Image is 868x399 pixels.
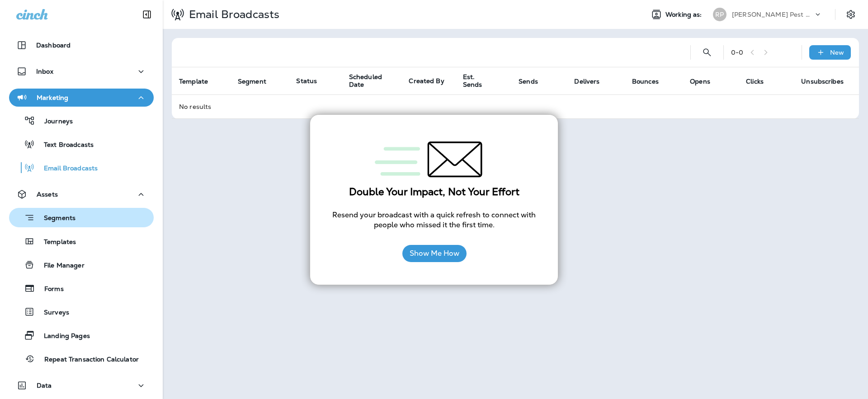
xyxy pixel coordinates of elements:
[35,238,76,247] p: Templates
[402,245,467,262] button: Show Me How
[801,78,844,85] span: Unsubscribes
[746,78,764,85] span: Clicks
[409,77,444,85] span: Created By
[37,382,52,389] p: Data
[185,8,279,21] p: Email Broadcasts
[713,8,726,21] div: RP
[732,11,813,18] p: [PERSON_NAME] Pest Control
[731,49,743,56] div: 0 - 0
[35,309,69,317] p: Surveys
[632,78,659,85] span: Bounces
[463,73,496,89] span: Est. Sends
[35,332,90,341] p: Landing Pages
[519,78,538,85] span: Sends
[35,117,73,126] p: Journeys
[172,94,859,118] td: No results
[574,78,599,85] span: Delivers
[328,210,540,230] p: Resend your broadcast with a quick refresh to connect with people who missed it the first time.
[665,11,704,19] span: Working as:
[35,141,94,150] p: Text Broadcasts
[690,78,710,85] span: Opens
[830,49,844,56] p: New
[328,186,540,198] h3: Double Your Impact, Not Your Effort
[179,78,208,85] span: Template
[134,5,160,23] button: Collapse Sidebar
[35,285,64,294] p: Forms
[35,164,98,173] p: Email Broadcasts
[35,262,85,270] p: File Manager
[698,43,716,61] button: Search Email Broadcasts
[238,78,266,85] span: Segment
[296,77,317,85] span: Status
[37,94,68,101] p: Marketing
[843,6,859,23] button: Settings
[35,356,139,364] p: Repeat Transaction Calculator
[36,68,53,75] p: Inbox
[36,42,71,49] p: Dashboard
[37,191,58,198] p: Assets
[349,73,387,89] span: Scheduled Date
[35,214,75,223] p: Segments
